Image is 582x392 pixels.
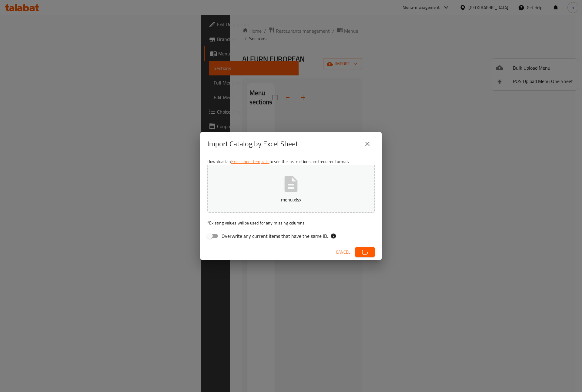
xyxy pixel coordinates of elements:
p: menu.xlsx [217,196,365,203]
h2: Import Catalog by Excel Sheet [207,139,298,149]
span: Cancel [336,248,350,256]
svg: If the overwrite option isn't selected, then the items that match an existing ID will be ignored ... [330,233,336,239]
p: Existing values will be used for any missing columns. [207,220,375,226]
button: close [360,137,375,151]
button: menu.xlsx [207,165,375,213]
div: Download an to see the instructions and required format. [200,156,382,244]
button: Cancel [333,247,353,258]
span: Overwrite any current items that have the same ID. [222,232,328,240]
a: Excel sheet template [231,158,269,165]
